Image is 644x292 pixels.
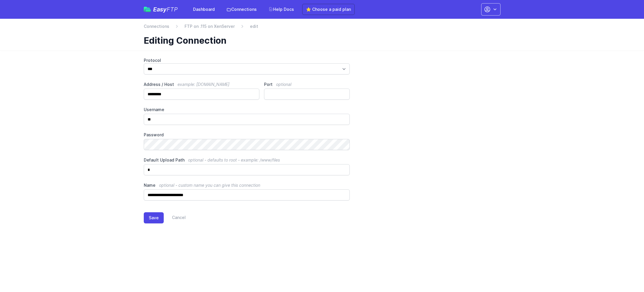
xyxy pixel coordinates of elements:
a: EasyFTP [144,6,178,12]
a: Connections [144,23,169,29]
h1: Editing Connection [144,35,496,46]
label: Password [144,132,350,138]
span: optional - defaults to root - example: /www/files [188,157,280,162]
a: ⭐ Choose a paid plan [302,4,355,15]
button: Save [144,212,164,223]
label: Port [264,82,350,87]
nav: Breadcrumb [144,23,501,33]
label: Username [144,107,350,113]
span: example: [DOMAIN_NAME] [178,82,229,87]
a: Connections [223,4,260,15]
span: FTP [167,6,178,13]
img: easyftp_logo.png [144,7,151,12]
a: Cancel [164,212,186,223]
a: FTP on .115 on XenServer [185,23,235,29]
label: Protocol [144,57,350,63]
label: Address / Host [144,82,260,87]
label: Default Upload Path [144,157,350,163]
a: Help Docs [265,4,298,15]
label: Name [144,182,350,188]
span: optional [276,82,291,87]
span: Easy [153,6,178,12]
span: edit [250,23,258,29]
span: optional - custom name you can give this connection [159,183,260,188]
a: Dashboard [190,4,218,15]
